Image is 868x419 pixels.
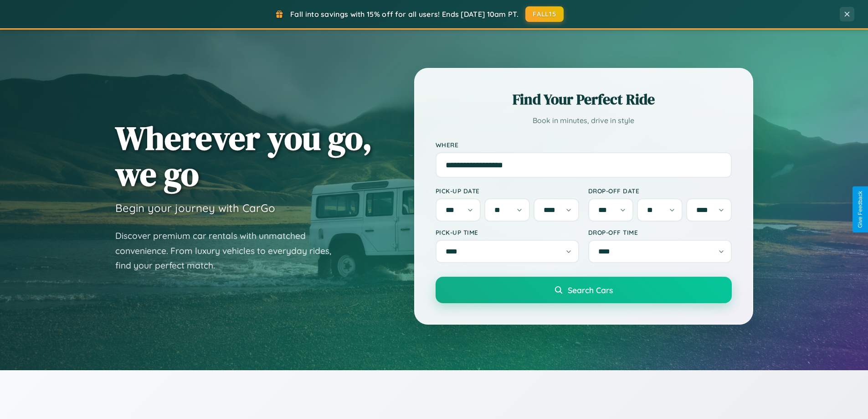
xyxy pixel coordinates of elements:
label: Pick-up Time [436,228,579,236]
label: Where [436,141,732,149]
label: Drop-off Date [588,187,732,195]
label: Pick-up Date [436,187,579,195]
p: Discover premium car rentals with unmatched convenience. From luxury vehicles to everyday rides, ... [115,228,343,273]
h1: Wherever you go, we go [115,120,372,192]
button: Search Cars [436,277,732,303]
span: Search Cars [568,285,613,295]
label: Drop-off Time [588,228,732,236]
span: Fall into savings with 15% off for all users! Ends [DATE] 10am PT. [290,10,519,19]
div: Give Feedback [857,191,863,228]
p: Book in minutes, drive in style [436,114,732,127]
h3: Begin your journey with CarGo [115,201,275,215]
h2: Find Your Perfect Ride [436,89,732,109]
button: FALL15 [525,6,564,22]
